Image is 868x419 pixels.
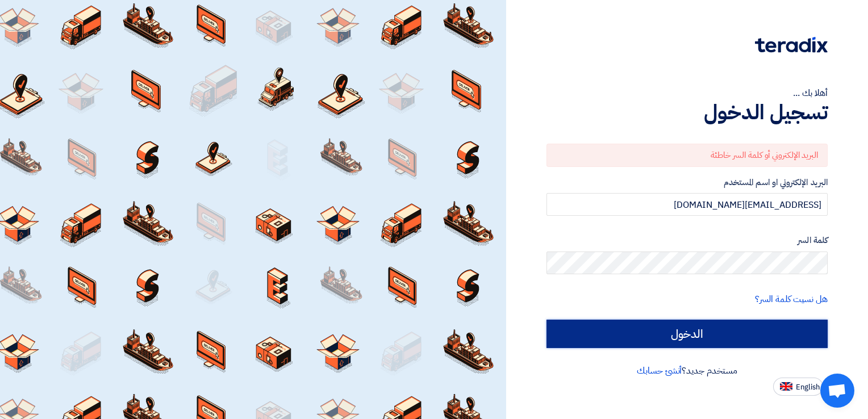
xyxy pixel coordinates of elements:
div: مستخدم جديد؟ [546,364,828,378]
input: الدخول [546,320,828,348]
a: Open chat [820,374,854,408]
input: أدخل بريد العمل الإلكتروني او اسم المستخدم الخاص بك ... [546,193,828,216]
div: أهلا بك ... [546,86,828,100]
img: Teradix logo [755,37,828,53]
a: هل نسيت كلمة السر؟ [755,292,828,306]
div: البريد الإلكتروني أو كلمة السر خاطئة [546,144,828,167]
button: English [773,378,823,396]
label: البريد الإلكتروني او اسم المستخدم [546,176,828,189]
img: en-US.png [780,382,792,391]
h1: تسجيل الدخول [546,100,828,125]
a: أنشئ حسابك [637,364,682,378]
span: English [796,383,820,391]
label: كلمة السر [546,234,828,247]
